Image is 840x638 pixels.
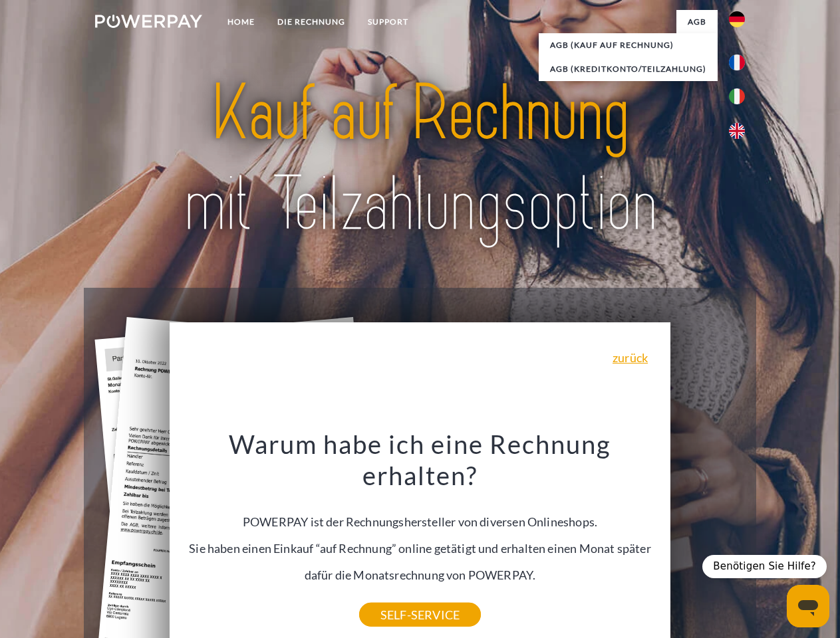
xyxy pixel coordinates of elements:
[216,10,266,34] a: Home
[787,585,829,627] iframe: Schaltfläche zum Öffnen des Messaging-Fensters; Konversation läuft
[729,123,745,139] img: en
[178,428,663,492] h3: Warum habe ich eine Rechnung erhalten?
[356,10,420,34] a: SUPPORT
[729,88,745,104] img: it
[539,57,718,81] a: AGB (Kreditkonto/Teilzahlung)
[613,352,648,364] a: zurück
[95,15,202,28] img: logo-powerpay-white.svg
[729,11,745,27] img: de
[359,603,481,627] a: SELF-SERVICE
[676,10,718,34] a: agb
[702,555,827,578] div: Benötigen Sie Hilfe?
[178,428,663,615] div: POWERPAY ist der Rechnungshersteller von diversen Onlineshops. Sie haben einen Einkauf “auf Rechn...
[539,33,718,57] a: AGB (Kauf auf Rechnung)
[127,64,713,255] img: title-powerpay_de.svg
[266,10,356,34] a: DIE RECHNUNG
[729,54,745,70] img: fr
